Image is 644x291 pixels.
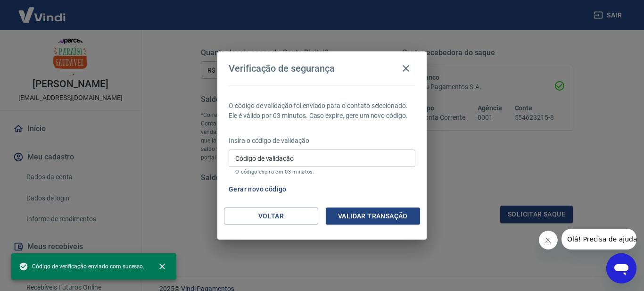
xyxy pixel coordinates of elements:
[539,231,558,249] iframe: Fechar mensagem
[19,262,144,271] span: Código de verificação enviado com sucesso.
[229,63,335,74] h4: Verificação de segurança
[235,169,409,175] p: O código expira em 03 minutos.
[229,136,415,146] p: Insira o código de validação
[6,7,79,14] span: Olá! Precisa de ajuda?
[224,208,318,225] button: Voltar
[561,229,636,249] iframe: Mensagem da empresa
[229,101,415,121] p: O código de validação foi enviado para o contato selecionado. Ele é válido por 03 minutos. Caso e...
[152,256,173,277] button: close
[606,253,636,283] iframe: Botão para abrir a janela de mensagens
[225,181,290,198] button: Gerar novo código
[326,208,420,225] button: Validar transação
